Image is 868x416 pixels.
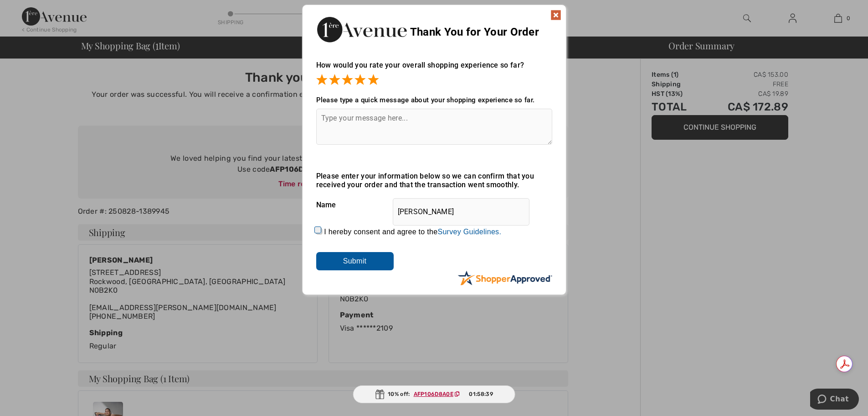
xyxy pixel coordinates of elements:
[550,10,561,21] img: x
[410,26,539,38] span: Thank You for Your Order
[469,390,493,398] span: 01:58:39
[316,194,552,216] div: Name
[324,228,501,236] label: I hereby consent and agree to the
[20,6,39,15] span: Chat
[316,252,394,270] input: Submit
[375,390,384,399] img: Gift.svg
[353,385,515,403] div: 10% off:
[316,96,552,104] div: Please type a quick message about your shopping experience so far.
[437,228,501,236] a: Survey Guidelines.
[316,52,552,87] div: How would you rate your overall shopping experience so far?
[316,172,552,189] div: Please enter your information below so we can confirm that you received your order and that the t...
[316,14,407,45] img: Thank You for Your Order
[414,391,453,397] ins: AFP106D8A0E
